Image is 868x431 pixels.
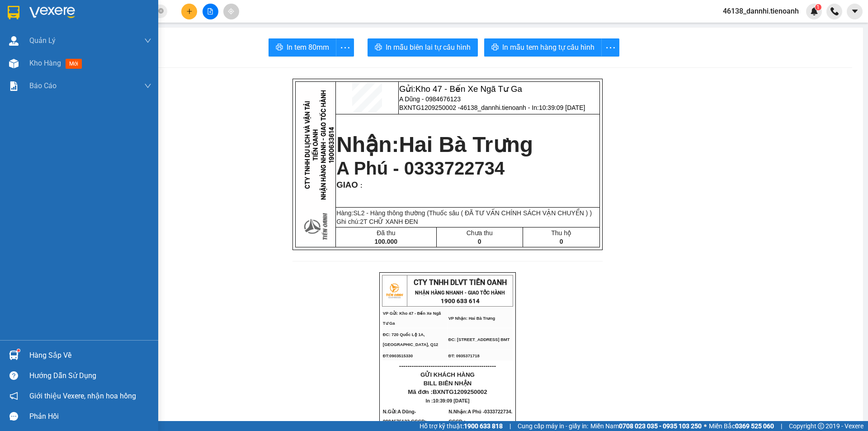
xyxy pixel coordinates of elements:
[399,104,585,111] span: BXNTG1209250002 -
[716,5,806,17] span: 46138_dannhi.tienoanh
[9,81,19,91] img: solution-icon
[484,38,602,57] button: printerIn mẫu tem hàng tự cấu hình
[9,36,19,46] img: warehouse-icon
[49,5,127,24] span: Kho 47 - Bến Xe Ngã Tư Ga
[158,7,164,16] span: close-circle
[426,398,470,403] span: In :
[207,8,213,14] span: file-add
[336,133,533,156] strong: Nhận:
[420,371,475,378] span: GỬI KHÁCH HÀNG
[847,4,863,19] button: caret-down
[383,311,441,326] span: VP Gửi: Kho 47 - Bến Xe Ngã Tư Ga
[386,42,471,53] span: In mẫu biên lai tự cấu hình
[818,423,824,429] span: copyright
[551,229,571,237] span: Thu hộ
[360,218,418,225] span: 2T CHỮ XANH ĐEN
[602,42,619,53] span: more
[336,180,358,189] span: GIAO
[375,238,398,245] span: 100.000
[49,26,119,34] span: A Dũng - 0984676123
[8,6,19,19] img: logo-vxr
[397,409,414,414] span: A Dũng
[336,209,592,217] span: Hàng:SL
[17,349,20,352] sup: 1
[448,354,480,358] span: ĐT: 0935371718
[704,424,707,428] span: ⚪️
[619,422,702,430] strong: 0708 023 035 - 0935 103 250
[590,421,702,431] span: Miền Nam
[9,412,18,421] span: message
[66,59,82,69] span: mới
[358,182,363,189] span: :
[399,362,496,369] span: ----------------------------------------------
[518,421,588,431] span: Cung cấp máy in - giấy in:
[29,369,151,383] div: Hướng dẫn sử dụng
[851,7,859,15] span: caret-down
[441,298,480,304] strong: 1900 633 614
[781,421,782,431] span: |
[735,422,774,430] strong: 0369 525 060
[830,7,839,15] img: phone-icon
[502,42,594,53] span: In mẫu tem hàng tự cấu hình
[448,409,512,424] span: N.Nhận:
[186,8,193,14] span: plus
[433,388,487,395] span: BXNTG1209250002
[448,409,512,424] span: A Phú -
[420,421,503,431] span: Hỗ trợ kỹ thuật:
[377,229,395,237] span: Đã thu
[9,392,18,400] span: notification
[816,4,820,10] span: 1
[336,42,354,53] span: more
[399,84,522,94] span: Gửi:
[448,337,510,342] span: ĐC: [STREET_ADDRESS] BMT
[448,316,495,321] span: VP Nhận: Hai Bà Trưng
[467,229,493,237] span: Chưa thu
[18,65,114,114] strong: Nhận:
[29,390,136,402] span: Giới thiệu Vexere, nhận hoa hồng
[383,419,428,424] span: 0984676123.
[158,8,164,14] span: close-circle
[433,398,470,403] span: 10:39:09 [DATE]
[415,290,505,296] strong: NHẬN HÀNG NHANH - GIAO TỐC HÀNH
[408,388,487,395] span: Mã đơn :
[560,238,563,245] span: 0
[375,43,382,52] span: printer
[49,44,131,60] span: 46138_dannhi.tienoanh - In:
[399,95,461,103] span: A Dũng - 0984676123
[368,38,478,57] button: printerIn mẫu biên lai tự cấu hình
[269,38,336,57] button: printerIn tem 80mm
[448,409,512,424] span: 0333722734. CCCD :
[361,209,592,217] span: 2 - Hàng thông thường (Thuốc sâu ( ĐÃ TƯ VẤN CHÍNH SÁCH VẬN CHUYỂN ) )
[203,4,218,19] button: file-add
[464,422,503,430] strong: 1900 633 818
[383,354,413,358] span: ĐT:0903515330
[399,133,533,156] span: Hai Bà Trưng
[411,419,428,424] span: CCCD:
[49,36,131,60] span: BXNTG1209250002 -
[383,332,439,347] span: ĐC: 720 Quốc Lộ 1A, [GEOGRAPHIC_DATA], Q12
[29,59,61,67] span: Kho hàng
[144,82,151,90] span: down
[601,38,619,57] button: more
[49,5,127,24] span: Gửi:
[9,350,19,360] img: warehouse-icon
[815,4,821,10] sup: 1
[491,43,499,52] span: printer
[414,278,507,287] span: CTY TNHH DLVT TIẾN OANH
[228,8,234,14] span: aim
[29,80,57,91] span: Báo cáo
[29,35,56,46] span: Quản Lý
[223,4,239,19] button: aim
[539,104,585,111] span: 10:39:09 [DATE]
[9,371,18,380] span: question-circle
[478,238,481,245] span: 0
[336,158,505,178] span: A Phú - 0333722734
[57,52,110,60] span: 10:39:09 [DATE]
[509,421,511,431] span: |
[29,410,151,423] div: Phản hồi
[9,59,19,68] img: warehouse-icon
[336,38,354,57] button: more
[144,37,151,44] span: down
[709,421,774,431] span: Miền Bắc
[276,43,283,52] span: printer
